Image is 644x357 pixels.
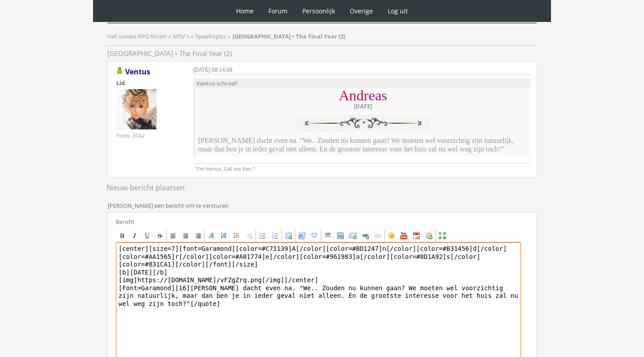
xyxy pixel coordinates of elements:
a: Ventus [125,67,150,77]
div: Bold [119,232,126,239]
div: Center [182,232,189,239]
a: Ordered list [269,230,281,241]
span: d [356,87,364,103]
div: Insert an image [337,232,344,239]
a: Unlink [372,230,384,241]
div: Ordered list [271,232,279,239]
a: Insert current date [411,230,422,241]
span: r [364,87,369,103]
a: Bold (Ctrl+B) [116,230,128,241]
div: Align right [195,232,202,239]
a: Insert an image [335,230,346,241]
div: Insert a YouTube video [400,232,407,239]
a: Bullet list [257,230,268,241]
a: Center [180,230,191,241]
a: Code [296,230,308,241]
div: Insert current date [413,232,420,239]
div: Italic [131,232,138,239]
a: Speeltopics [195,32,227,40]
span: » [191,32,193,40]
div: Insert a table [285,232,292,239]
a: Maximize (Ctrl+Shift+M) [436,230,448,241]
div: Insert a horizontal rule [324,232,331,239]
div: Font Size [220,232,228,239]
a: Insert current time [423,230,435,241]
div: Insert current time [425,232,432,239]
span: a [375,87,381,103]
span: [PERSON_NAME] dacht even na. "We.. Zouden nu kunnen gaan? We moeten wel voorzichtig zijn natuurli... [198,137,514,153]
span: MSV's [173,32,189,40]
div: Insert a link [362,232,369,239]
label: Bericht [116,218,528,229]
a: Strikethrough [154,230,165,241]
span: » [168,32,171,40]
a: MSV's [173,32,191,40]
span: » [227,32,230,40]
div: Underline [144,232,151,239]
div: Font Name [208,232,215,239]
div: Font Color [233,232,240,239]
div: Bullet list [259,232,266,239]
a: Align left [167,230,179,241]
a: Insert a Quote [309,230,320,241]
a: Insert a link [360,230,371,241]
b: [DATE] [354,102,372,110]
span: Het unieke RPG forum [107,32,167,40]
div: Ventus schreef: [195,78,530,88]
div: Unlink [374,232,381,239]
img: Ventus [116,89,157,129]
p: "I'm Ventus. Call me Ven." [193,163,530,172]
div: Remove Formatting [246,232,253,239]
span: n [349,87,356,103]
a: Underline (Ctrl+U) [141,230,153,241]
a: Insert a table [283,230,294,241]
div: Strikethrough [156,232,163,239]
a: Insert an emoticon [386,230,397,241]
a: Het unieke RPG forum [107,32,168,40]
span: [DATE] 08:14:08 [193,67,233,73]
div: Insert an email [349,232,356,239]
a: Insert a horizontal rule [322,230,334,241]
a: Insert an email [347,230,359,241]
img: Gebruiker is online [116,67,123,74]
div: Align left [169,232,177,239]
div: Maximize [439,232,446,239]
div: Lid [116,79,179,87]
a: Italic (Ctrl+I) [129,230,140,241]
span: s [381,87,387,103]
span: A [339,87,349,103]
legend: [PERSON_NAME] een bericht om te versturen [107,197,262,212]
strong: [GEOGRAPHIC_DATA] • The Final Year (2) [233,32,345,40]
img: vFZgZrq.png [294,112,432,134]
a: Align right [192,230,204,241]
a: Remove Formatting [243,230,255,241]
a: Font Size [218,230,230,241]
a: Insert a YouTube video [398,230,410,241]
div: Insert an emoticon [388,232,395,239]
a: Font Name [206,230,217,241]
div: Insert a Quote [311,232,318,239]
div: Code [298,232,305,239]
div: Posts: 3142 [116,132,145,139]
h3: [GEOGRAPHIC_DATA] • The Final Year (2) [107,46,537,61]
a: Font Color [231,230,242,241]
span: e [369,87,375,103]
span: Nieuw bericht plaatsen [106,182,185,193]
span: Speeltopics [195,32,226,40]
